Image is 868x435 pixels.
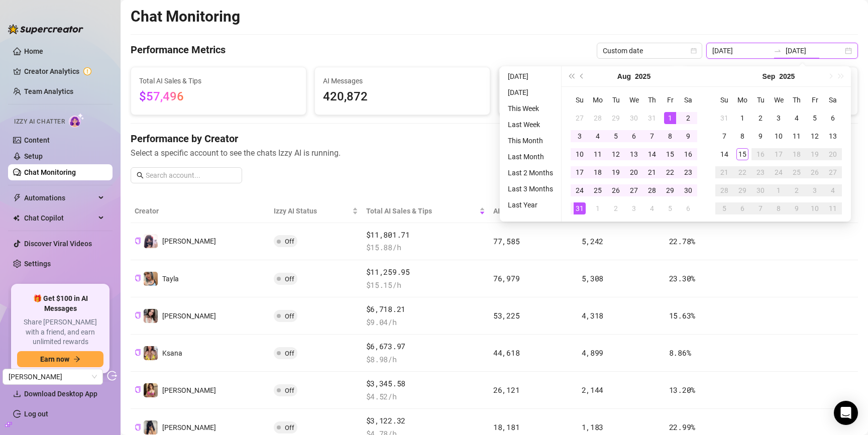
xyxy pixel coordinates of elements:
div: 15 [664,148,676,160]
div: 1 [664,112,676,124]
div: 11 [827,202,839,214]
div: 3 [809,184,821,196]
div: 20 [827,148,839,160]
div: 27 [574,112,586,124]
img: Chat Copilot [13,214,20,222]
td: 2025-09-06 [679,199,697,217]
td: 2025-09-28 [715,181,733,199]
a: Team Analytics [24,87,73,95]
button: Previous month (PageUp) [577,66,588,86]
td: 2025-08-19 [607,163,625,181]
td: 2025-07-31 [643,109,661,127]
span: Custom date [603,43,696,58]
td: 2025-08-27 [625,181,643,199]
div: Open Intercom Messenger [834,401,858,425]
th: Tu [607,91,625,109]
div: 27 [628,184,640,196]
td: 2025-09-03 [770,109,788,127]
td: 2025-09-25 [788,163,806,181]
span: Automations [24,190,95,206]
li: Last 2 Months [504,167,557,179]
span: Off [285,350,294,357]
td: 2025-10-01 [770,181,788,199]
th: Mo [589,91,607,109]
th: Th [643,91,661,109]
div: 30 [682,184,694,196]
td: 2025-07-30 [625,109,643,127]
span: john lawso [9,369,97,384]
div: 11 [592,148,604,160]
div: 19 [610,166,622,178]
th: We [770,91,788,109]
div: 6 [682,202,694,214]
div: 5 [718,202,730,214]
div: 23 [754,166,767,178]
button: Copy Creator ID [135,312,141,319]
span: 4,318 [582,310,604,320]
span: 8.86 % [669,348,691,358]
td: 2025-08-08 [661,127,679,145]
td: 2025-09-04 [643,199,661,217]
div: 24 [574,184,586,196]
div: 27 [827,166,839,178]
td: 2025-09-01 [589,199,607,217]
li: This Week [504,102,557,115]
span: download [13,390,21,398]
li: Last 3 Months [504,183,557,195]
button: Copy Creator ID [135,275,141,282]
td: 2025-10-08 [770,199,788,217]
td: 2025-09-24 [770,163,788,181]
td: 2025-08-16 [679,145,697,163]
span: 44,618 [493,348,519,358]
span: $6,718.21 [366,303,485,315]
li: Last Week [504,119,557,131]
td: 2025-10-04 [824,181,842,199]
td: 2025-08-06 [625,127,643,145]
div: 2 [754,112,767,124]
div: 2 [791,184,803,196]
div: 9 [682,130,694,142]
th: Creator [131,199,270,223]
td: 2025-09-21 [715,163,733,181]
div: 14 [718,148,730,160]
td: 2025-09-10 [770,127,788,145]
span: Off [285,275,294,283]
span: swap-right [774,47,782,55]
td: 2025-08-02 [679,109,697,127]
div: 1 [773,184,785,196]
span: $57,496 [139,89,184,103]
td: 2025-09-07 [715,127,733,145]
li: This Month [504,135,557,147]
button: Copy Creator ID [135,238,141,245]
div: 31 [718,112,730,124]
th: Izzy AI Status [270,199,362,223]
div: 31 [646,112,658,124]
td: 2025-09-19 [806,145,824,163]
td: 2025-09-05 [806,109,824,127]
div: 3 [574,130,586,142]
td: 2025-08-31 [571,199,589,217]
div: 8 [664,130,676,142]
div: 31 [574,202,586,214]
input: End date [786,45,843,56]
div: 10 [809,202,821,214]
td: 2025-10-05 [715,199,733,217]
div: 10 [773,130,785,142]
span: $6,673.97 [366,341,485,353]
img: Tayla [144,272,158,286]
td: 2025-09-06 [824,109,842,127]
input: Start date [712,45,770,56]
td: 2025-08-26 [607,181,625,199]
td: 2025-08-05 [607,127,625,145]
div: 29 [664,184,676,196]
span: $ 15.15 /h [366,279,485,291]
span: $ 8.98 /h [366,354,485,366]
div: 26 [809,166,821,178]
td: 2025-09-11 [788,127,806,145]
div: 5 [610,130,622,142]
span: 4,899 [582,348,604,358]
div: 25 [791,166,803,178]
th: Fr [661,91,679,109]
th: AI Messages [489,199,578,223]
span: [PERSON_NAME] [162,312,216,320]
